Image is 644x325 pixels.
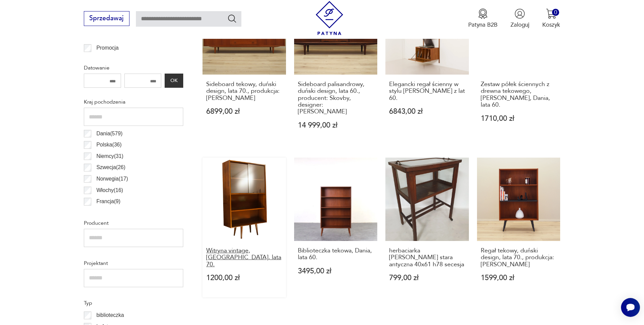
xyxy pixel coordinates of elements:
[468,21,498,29] p: Patyna B2B
[552,9,559,16] div: 0
[96,197,120,206] p: Francja ( 9 )
[389,274,465,281] p: 799,00 zł
[478,8,488,19] img: Ikona medalu
[481,115,557,122] p: 1710,00 zł
[385,158,469,297] a: herbaciarka witryna komoda stara antyczna 40x61 h78 secesjaherbaciarka [PERSON_NAME] stara antycz...
[96,174,128,183] p: Norwegia ( 17 )
[510,8,529,29] button: Zaloguj
[481,274,557,281] p: 1599,00 zł
[481,247,557,268] h3: Regał tekowy, duński design, lata 70., produkcja: [PERSON_NAME]
[206,108,282,115] p: 6899,00 zł
[389,108,465,115] p: 6843,00 zł
[298,268,374,275] p: 3495,00 zł
[96,163,125,172] p: Szwecja ( 26 )
[96,152,123,161] p: Niemcy ( 31 )
[546,8,556,19] img: Ikona koszyka
[312,1,347,35] img: Patyna - sklep z meblami i dekoracjami vintage
[165,74,183,88] button: OK
[298,81,374,115] h3: Sideboard palisandrowy, duński design, lata 60., producent: Skovby, designer: [PERSON_NAME]
[84,16,129,22] a: Sprzedawaj
[96,186,123,195] p: Włochy ( 16 )
[202,158,286,297] a: Witryna vintage, Polska, lata 70.Witryna vintage, [GEOGRAPHIC_DATA], lata 70.1200,00 zł
[206,247,282,268] h3: Witryna vintage, [GEOGRAPHIC_DATA], lata 70.
[84,98,183,106] p: Kraj pochodzenia
[206,81,282,102] h3: Sideboard tekowy, duński design, lata 70., produkcja: [PERSON_NAME]
[96,129,122,138] p: Dania ( 579 )
[84,11,129,26] button: Sprzedawaj
[468,8,498,29] a: Ikona medaluPatyna B2B
[84,259,183,268] p: Projektant
[481,81,557,109] h3: Zestaw półek ściennych z drewna tekowego, [PERSON_NAME], Dania, lata 60.
[468,8,498,29] button: Patyna B2B
[227,13,237,23] button: Szukaj
[96,44,119,52] p: Promocja
[206,274,282,281] p: 1200,00 zł
[294,158,378,297] a: Biblioteczka tekowa, Dania, lata 60.Biblioteczka tekowa, Dania, lata 60.3495,00 zł
[96,140,122,149] p: Polska ( 36 )
[84,63,183,72] p: Datowanie
[542,21,560,29] p: Koszyk
[389,81,465,102] h3: Elegancki regał ścienny w stylu [PERSON_NAME] z lat 60.
[298,247,374,261] h3: Biblioteczka tekowa, Dania, lata 60.
[389,247,465,268] h3: herbaciarka [PERSON_NAME] stara antyczna 40x61 h78 secesja
[621,298,640,317] iframe: Smartsupp widget button
[96,311,124,320] p: biblioteczka
[510,21,529,29] p: Zaloguj
[298,122,374,129] p: 14 999,00 zł
[542,8,560,29] button: 0Koszyk
[477,158,560,297] a: Regał tekowy, duński design, lata 70., produkcja: DaniaRegał tekowy, duński design, lata 70., pro...
[96,209,141,217] p: Czechosłowacja ( 6 )
[84,299,183,307] p: Typ
[515,8,525,19] img: Ikonka użytkownika
[84,219,183,227] p: Producent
